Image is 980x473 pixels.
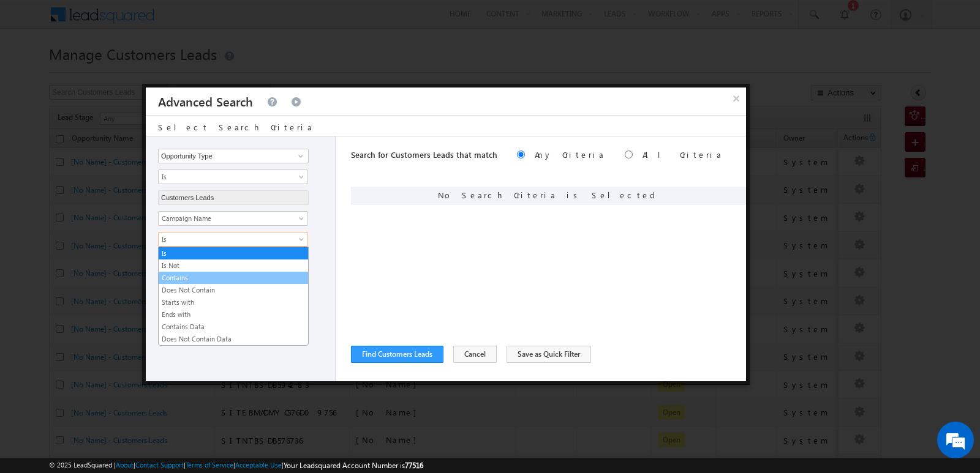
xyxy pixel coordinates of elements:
a: Contains [159,272,308,283]
a: Does Not Contain Data [159,333,308,345]
input: Type to Search [158,149,309,163]
a: Does Not Contain [159,285,308,296]
a: Terms of Service [186,461,233,469]
label: All Criteria [643,149,723,160]
ul: Is [158,247,309,346]
span: Is [159,234,292,245]
span: Your Leadsquared Account Number is [284,461,423,470]
a: Campaign Name [158,211,308,226]
button: Cancel [453,346,497,363]
a: Contact Support [135,461,184,469]
a: About [116,461,134,469]
div: Minimize live chat window [201,6,230,35]
div: No Search Criteria is Selected [351,187,746,205]
button: Save as Quick Filter [507,346,591,363]
label: Any Criteria [535,149,605,160]
em: Start Chat [167,377,222,393]
textarea: Type your message and hit 'Enter' [16,113,224,367]
a: Is [158,169,308,184]
span: Search for Customers Leads that match [351,149,497,160]
a: Starts with [159,297,308,308]
a: Is [159,248,308,259]
a: Show All Items [292,150,307,162]
h3: Advanced Search [158,88,253,115]
span: © 2025 LeadSquared | | | | | [49,460,423,471]
button: Find Customers Leads [351,346,443,363]
img: d_60004797649_company_0_60004797649 [21,64,51,80]
span: 77516 [405,461,423,470]
span: Select Search Criteria [158,122,314,132]
span: Campaign Name [159,213,292,224]
div: Chat with us now [64,64,206,80]
a: Is [158,232,308,247]
input: Type to Search [158,190,309,205]
a: Contains Data [159,321,308,332]
span: Is [159,171,292,182]
a: Ends with [159,309,308,320]
button: × [726,88,746,109]
a: Acceptable Use [235,461,282,469]
a: Is Not [159,260,308,271]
